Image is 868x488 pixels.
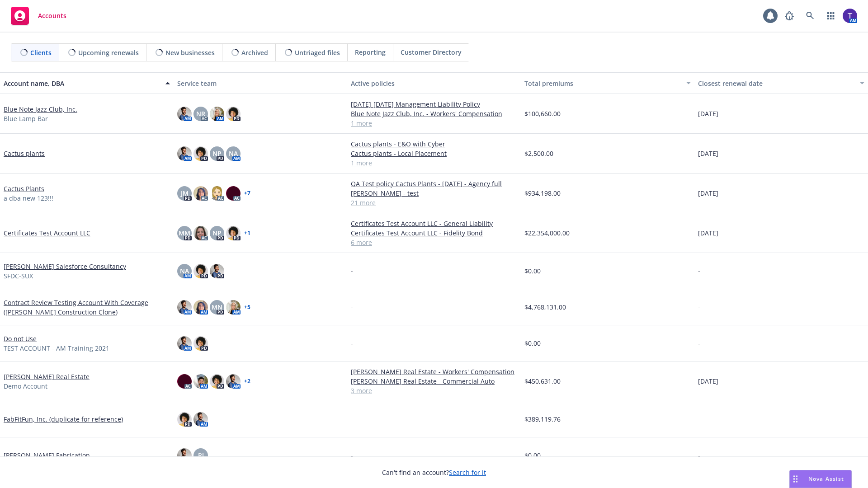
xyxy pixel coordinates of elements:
[698,414,700,424] span: -
[241,48,268,57] span: Archived
[698,228,718,238] span: [DATE]
[351,219,517,228] a: Certificates Test Account LLC - General Liability
[4,184,44,193] a: Cactus Plants
[351,414,353,424] span: -
[229,149,238,158] span: NA
[698,302,700,312] span: -
[524,149,553,158] span: $2,500.00
[698,109,718,118] span: [DATE]
[196,109,205,118] span: NR
[244,305,250,310] a: + 5
[198,450,204,460] span: PJ
[843,9,857,23] img: photo
[351,179,517,188] a: QA Test policy Cactus Plants - [DATE] - Agency full
[4,298,170,317] a: Contract Review Testing Account With Coverage ([PERSON_NAME] Construction Clone)
[347,72,521,94] button: Active policies
[226,374,241,389] img: photo
[351,266,353,276] span: -
[698,376,718,386] span: [DATE]
[524,414,561,424] span: $389,119.76
[193,336,208,351] img: photo
[4,193,53,203] span: a dba new 123!!!
[698,79,854,88] div: Closest renewal date
[244,230,250,236] a: + 1
[351,79,517,88] div: Active policies
[351,188,517,198] a: [PERSON_NAME] - test
[193,412,208,427] img: photo
[177,300,192,314] img: photo
[524,188,561,198] span: $934,198.00
[524,338,541,348] span: $0.00
[38,12,66,19] span: Accounts
[4,414,123,424] a: FabFitFun, Inc. (duplicate for reference)
[401,47,462,57] span: Customer Directory
[193,374,208,389] img: photo
[355,47,386,57] span: Reporting
[351,99,517,109] a: [DATE]-[DATE] Management Liability Policy
[226,226,241,240] img: photo
[177,336,192,351] img: photo
[698,149,718,158] span: [DATE]
[4,79,160,88] div: Account name, DBA
[4,450,90,460] a: [PERSON_NAME] Fabrication
[212,228,222,238] span: NP
[351,376,517,386] a: [PERSON_NAME] Real Estate - Commercial Auto
[180,266,189,276] span: NA
[210,186,224,201] img: photo
[7,3,70,28] a: Accounts
[351,109,517,118] a: Blue Note Jazz Club, Inc. - Workers' Compensation
[524,450,541,460] span: $0.00
[4,381,47,391] span: Demo Account
[808,475,844,483] span: Nova Assist
[4,114,48,123] span: Blue Lamp Bar
[698,188,718,198] span: [DATE]
[4,149,45,158] a: Cactus plants
[226,300,241,314] img: photo
[351,338,353,348] span: -
[4,334,37,343] a: Do not Use
[295,48,340,57] span: Untriaged files
[193,186,208,201] img: photo
[181,188,189,198] span: JM
[4,343,109,353] span: TEST ACCOUNT - AM Training 2021
[524,302,566,312] span: $4,768,131.00
[351,386,517,395] a: 3 more
[790,470,801,488] div: Drag to move
[244,379,250,384] a: + 2
[244,191,250,196] a: + 7
[226,107,241,121] img: photo
[524,228,570,238] span: $22,354,000.00
[351,238,517,247] a: 6 more
[780,7,798,25] a: Report a Bug
[351,228,517,238] a: Certificates Test Account LLC - Fidelity Bond
[351,139,517,149] a: Cactus plants - E&O with Cyber
[177,146,192,161] img: photo
[351,149,517,158] a: Cactus plants - Local Placement
[210,374,224,389] img: photo
[449,468,486,477] a: Search for it
[177,374,192,389] img: photo
[193,300,208,314] img: photo
[698,338,700,348] span: -
[165,48,215,57] span: New businesses
[521,72,694,94] button: Total premiums
[524,266,541,276] span: $0.00
[351,118,517,128] a: 1 more
[177,448,192,463] img: photo
[4,104,77,114] a: Blue Note Jazz Club, Inc.
[177,107,192,121] img: photo
[210,107,224,121] img: photo
[177,412,192,427] img: photo
[822,7,840,25] a: Switch app
[524,79,681,88] div: Total premiums
[351,367,517,376] a: [PERSON_NAME] Real Estate - Workers' Compensation
[694,72,868,94] button: Closest renewal date
[382,468,486,477] span: Can't find an account?
[210,264,224,278] img: photo
[351,198,517,207] a: 21 more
